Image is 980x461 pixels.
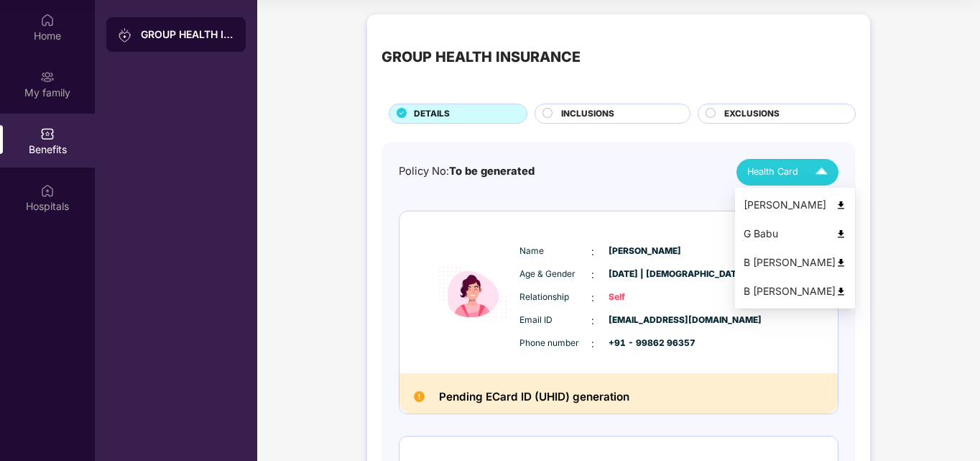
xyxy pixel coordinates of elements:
[591,336,594,352] span: :
[744,255,846,270] div: B [PERSON_NAME]
[382,46,581,68] div: GROUP HEALTH INSURANCE
[439,388,629,406] h2: Pending ECard ID (UHID) generation
[836,286,846,297] img: svg+xml;base64,PHN2ZyB4bWxucz0iaHR0cDovL3d3dy53My5vcmcvMjAwMC9zdmciIHdpZHRoPSI0OCIgaGVpZ2h0PSI0OC...
[744,283,846,299] div: B [PERSON_NAME]
[747,165,798,179] span: Health Card
[724,107,780,121] span: EXCLUSIONS
[609,314,680,327] span: [EMAIL_ADDRESS][DOMAIN_NAME]
[449,165,535,178] span: To be generated
[836,200,846,211] img: svg+xml;base64,PHN2ZyB4bWxucz0iaHR0cDovL3d3dy53My5vcmcvMjAwMC9zdmciIHdpZHRoPSI0OCIgaGVpZ2h0PSI0OC...
[519,268,591,281] span: Age & Gender
[591,290,594,306] span: :
[141,27,234,42] div: GROUP HEALTH INSURANCE
[809,160,834,185] img: Icuh8uwCUCF+XjCZyLQsAKiDCM9HiE6CMYmKQaPGkZKaA32CAAACiQcFBJY0IsAAAAASUVORK5CYII=
[414,107,450,121] span: DETAILS
[736,159,838,186] button: Health Card
[609,245,680,258] span: [PERSON_NAME]
[519,337,591,350] span: Phone number
[744,197,846,213] div: [PERSON_NAME]
[591,313,594,329] span: :
[519,245,591,258] span: Name
[609,337,680,350] span: +91 - 99862 96357
[609,268,680,281] span: [DATE] | [DEMOGRAPHIC_DATA]
[118,28,132,42] img: svg+xml;base64,PHN2ZyB3aWR0aD0iMjAiIGhlaWdodD0iMjAiIHZpZXdCb3g9IjAgMCAyMCAyMCIgZmlsbD0ibm9uZSIgeG...
[40,183,55,198] img: svg+xml;base64,PHN2ZyBpZD0iSG9zcGl0YWxzIiB4bWxucz0iaHR0cDovL3d3dy53My5vcmcvMjAwMC9zdmciIHdpZHRoPS...
[414,391,425,402] img: Pending
[40,70,55,84] img: svg+xml;base64,PHN2ZyB3aWR0aD0iMjAiIGhlaWdodD0iMjAiIHZpZXdCb3g9IjAgMCAyMCAyMCIgZmlsbD0ibm9uZSIgeG...
[561,107,614,121] span: INCLUSIONS
[40,13,55,27] img: svg+xml;base64,PHN2ZyBpZD0iSG9tZSIgeG1sbnM9Imh0dHA6Ly93d3cudzMub3JnLzIwMDAvc3ZnIiB3aWR0aD0iMjAiIG...
[744,226,846,242] div: G Babu
[609,291,680,304] span: Self
[519,314,591,327] span: Email ID
[591,244,594,260] span: :
[836,257,846,268] img: svg+xml;base64,PHN2ZyB4bWxucz0iaHR0cDovL3d3dy53My5vcmcvMjAwMC9zdmciIHdpZHRoPSI0OCIgaGVpZ2h0PSI0OC...
[519,291,591,304] span: Relationship
[40,127,55,141] img: svg+xml;base64,PHN2ZyBpZD0iQmVuZWZpdHMiIHhtbG5zPSJodHRwOi8vd3d3LnczLm9yZy8yMDAwL3N2ZyIgd2lkdGg9Ij...
[430,232,516,353] img: icon
[591,267,594,283] span: :
[399,163,535,180] div: Policy No:
[836,229,846,239] img: svg+xml;base64,PHN2ZyB4bWxucz0iaHR0cDovL3d3dy53My5vcmcvMjAwMC9zdmciIHdpZHRoPSI0OCIgaGVpZ2h0PSI0OC...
